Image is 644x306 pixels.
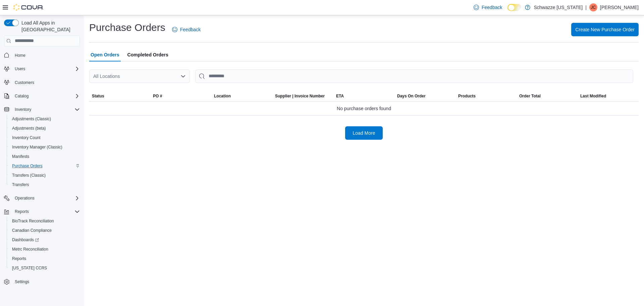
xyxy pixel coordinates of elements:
img: Cova [13,4,44,11]
span: Inventory [12,105,80,114]
span: Location [214,93,231,99]
span: Completed Orders [127,48,168,61]
a: Transfers [9,181,32,189]
span: Inventory Manager (Classic) [9,143,80,151]
button: Adjustments (Classic) [7,114,83,124]
button: BioTrack Reconciliation [7,216,83,226]
span: Status [92,93,104,99]
a: Dashboards [7,235,83,245]
button: Days On Order [394,91,455,101]
button: Catalog [1,91,83,101]
span: Transfers [12,182,29,187]
button: Reports [7,254,83,263]
span: Last Modified [580,93,606,99]
span: Reports [12,256,26,261]
span: Metrc Reconciliation [9,245,80,253]
button: Operations [1,193,83,203]
span: Load More [353,130,375,136]
span: Washington CCRS [9,264,80,272]
a: Home [12,51,28,59]
span: Feedback [482,4,502,11]
span: Adjustments (beta) [12,126,46,131]
span: Days On Order [397,93,426,99]
span: Catalog [15,93,29,99]
span: Products [458,93,476,99]
button: Supplier | Invoice Number [272,91,333,101]
span: Purchase Orders [9,162,80,170]
span: Open Orders [91,48,119,61]
button: Users [1,64,83,74]
a: Settings [12,278,32,286]
button: Status [89,91,150,101]
span: BioTrack Reconciliation [9,217,80,225]
button: Transfers [7,180,83,189]
button: Order Total [517,91,578,101]
button: Customers [1,78,83,87]
button: Settings [1,277,83,287]
a: BioTrack Reconciliation [9,217,57,225]
button: ETA [333,91,394,101]
button: Users [12,65,28,73]
a: Metrc Reconciliation [9,245,51,253]
button: Operations [12,194,37,202]
span: ETA [336,93,344,99]
span: Inventory Count [9,134,80,142]
span: Transfers [9,181,80,189]
button: Inventory [1,105,83,114]
a: Customers [12,79,37,87]
span: Operations [12,194,80,202]
input: This is a search bar. After typing your query, hit enter to filter the results lower in the page. [195,70,633,83]
span: Catalog [12,92,80,100]
span: BioTrack Reconciliation [12,218,54,224]
a: Transfers (Classic) [9,171,48,179]
button: Open list of options [180,74,186,79]
span: Settings [15,279,29,285]
a: Canadian Compliance [9,226,54,234]
a: Reports [9,255,29,263]
span: Users [12,65,80,73]
button: Reports [12,208,32,216]
a: Feedback [169,23,203,36]
input: Dark Mode [507,4,522,11]
span: Manifests [12,154,29,159]
button: PO # [150,91,211,101]
button: Home [1,50,83,60]
a: Feedback [471,1,505,14]
span: Reports [15,209,29,214]
span: Customers [15,80,34,85]
span: Canadian Compliance [12,228,52,233]
a: Adjustments (Classic) [9,115,54,123]
span: Purchase Orders [12,163,43,169]
button: Catalog [12,92,31,100]
span: Load All Apps in [GEOGRAPHIC_DATA] [19,19,80,33]
span: Create New Purchase Order [575,26,635,33]
button: Location [211,91,272,101]
a: [US_STATE] CCRS [9,264,50,272]
span: Dashboards [12,237,39,243]
span: Adjustments (Classic) [12,116,51,122]
span: JC [591,3,596,11]
span: Dashboards [9,236,80,244]
button: Inventory [12,105,34,114]
button: Adjustments (beta) [7,124,83,133]
span: Reports [12,208,80,216]
span: Reports [9,255,80,263]
span: Home [12,51,80,59]
button: Load More [345,126,383,140]
span: Feedback [180,26,201,33]
span: Inventory Manager (Classic) [12,144,62,150]
span: Metrc Reconciliation [12,247,48,252]
span: No purchase orders found [337,104,391,113]
button: Inventory Manager (Classic) [7,142,83,152]
span: Operations [15,195,35,201]
button: Transfers (Classic) [7,171,83,180]
span: Users [15,66,25,72]
span: Inventory Count [12,135,41,140]
span: Manifests [9,152,80,161]
button: Metrc Reconciliation [7,245,83,254]
button: Last Modified [578,91,639,101]
nav: Complex example [4,48,80,304]
button: Inventory Count [7,133,83,142]
span: Adjustments (beta) [9,124,80,132]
